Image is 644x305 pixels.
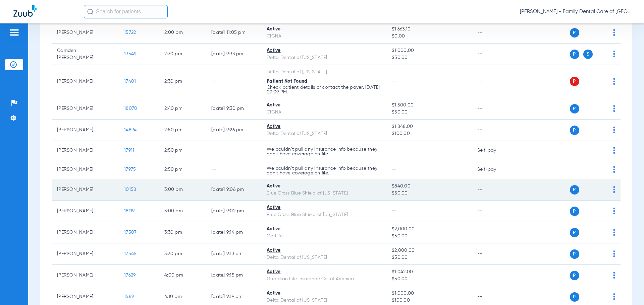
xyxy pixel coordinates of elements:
[206,243,261,265] td: [DATE] 9:13 PM
[206,201,261,222] td: [DATE] 9:02 PM
[472,44,517,65] td: --
[159,201,206,222] td: 3:00 PM
[124,79,136,84] span: 17401
[613,78,615,85] img: group-dot-blue.svg
[613,186,615,193] img: group-dot-blue.svg
[159,243,206,265] td: 3:30 PM
[583,50,593,59] span: S
[267,47,381,54] div: Active
[267,109,381,116] div: CIGNA
[124,128,137,132] span: 14894
[392,190,466,197] span: $50.00
[159,179,206,201] td: 3:00 PM
[267,33,381,40] div: CIGNA
[206,265,261,286] td: [DATE] 9:15 PM
[392,130,466,137] span: $100.00
[159,141,206,160] td: 2:50 PM
[392,102,466,109] span: $1,500.00
[613,208,615,214] img: group-dot-blue.svg
[613,147,615,154] img: group-dot-blue.svg
[267,290,381,297] div: Active
[159,98,206,120] td: 2:40 PM
[206,179,261,201] td: [DATE] 9:06 PM
[472,201,517,222] td: --
[472,222,517,243] td: --
[392,233,466,240] span: $50.00
[570,104,579,113] span: P
[570,249,579,259] span: P
[613,166,615,173] img: group-dot-blue.svg
[267,183,381,190] div: Active
[570,207,579,216] span: P
[206,65,261,98] td: --
[124,106,137,111] span: 18070
[52,141,119,160] td: [PERSON_NAME]
[520,8,631,15] span: [PERSON_NAME] - Family Dental Care of [GEOGRAPHIC_DATA]
[206,222,261,243] td: [DATE] 9:14 PM
[159,44,206,65] td: 2:30 PM
[570,77,579,86] span: P
[613,229,615,236] img: group-dot-blue.svg
[392,109,466,116] span: $50.00
[613,51,615,57] img: group-dot-blue.svg
[159,222,206,243] td: 3:30 PM
[472,98,517,120] td: --
[613,272,615,279] img: group-dot-blue.svg
[472,265,517,286] td: --
[392,183,466,190] span: $840.00
[267,102,381,109] div: Active
[472,141,517,160] td: Self-pay
[267,204,381,211] div: Active
[570,126,579,135] span: P
[392,148,397,153] span: --
[87,9,93,15] img: Search Icon
[124,251,137,256] span: 17545
[52,201,119,222] td: [PERSON_NAME]
[472,65,517,98] td: --
[124,148,134,153] span: 17911
[267,166,381,175] p: We couldn’t pull any insurance info because they don’t have coverage on file.
[267,226,381,233] div: Active
[52,243,119,265] td: [PERSON_NAME]
[392,297,466,304] span: $100.00
[52,160,119,179] td: [PERSON_NAME]
[472,179,517,201] td: --
[267,79,307,84] span: Patient Not Found
[392,226,466,233] span: $2,000.00
[392,54,466,61] span: $50.00
[52,265,119,286] td: [PERSON_NAME]
[392,123,466,130] span: $1,848.00
[570,271,579,280] span: P
[267,69,381,76] div: Delta Dental of [US_STATE]
[206,98,261,120] td: [DATE] 9:30 PM
[267,130,381,137] div: Delta Dental of [US_STATE]
[124,273,136,278] span: 17629
[159,22,206,44] td: 2:00 PM
[206,22,261,44] td: [DATE] 11:05 PM
[206,141,261,160] td: --
[52,44,119,65] td: Camden [PERSON_NAME]
[613,105,615,112] img: group-dot-blue.svg
[159,120,206,141] td: 2:50 PM
[267,190,381,197] div: Blue Cross Blue Shield of [US_STATE]
[267,297,381,304] div: Delta Dental of [US_STATE]
[84,5,168,18] input: Search for patients
[392,276,466,283] span: $50.00
[159,160,206,179] td: 2:50 PM
[267,85,381,94] p: Check patient details or contact the payer. [DATE] 09:09 PM.
[267,233,381,240] div: MetLife
[613,293,615,300] img: group-dot-blue.svg
[267,269,381,276] div: Active
[392,167,397,172] span: --
[570,28,579,37] span: P
[52,222,119,243] td: [PERSON_NAME]
[267,254,381,261] div: Delta Dental of [US_STATE]
[472,22,517,44] td: --
[392,47,466,54] span: $1,000.00
[159,65,206,98] td: 2:30 PM
[267,26,381,33] div: Active
[392,26,466,33] span: $1,663.10
[267,211,381,218] div: Blue Cross Blue Shield of [US_STATE]
[52,120,119,141] td: [PERSON_NAME]
[267,54,381,61] div: Delta Dental of [US_STATE]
